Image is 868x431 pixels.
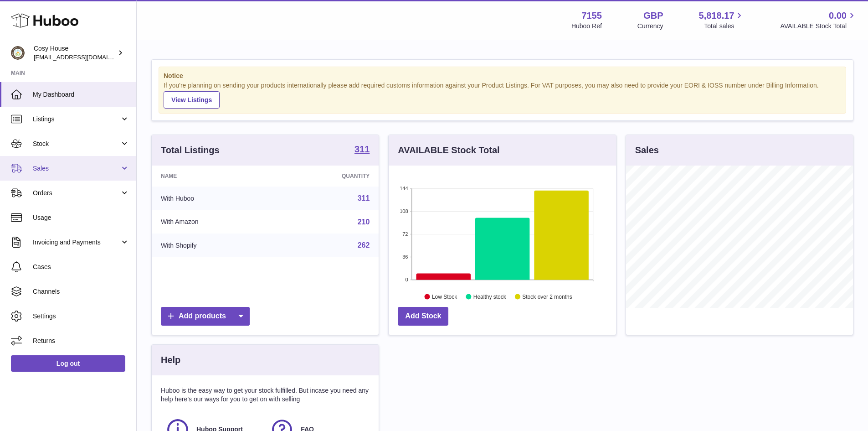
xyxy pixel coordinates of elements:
[34,53,134,61] span: [EMAIL_ADDRESS][DOMAIN_NAME]
[11,355,125,372] a: Log out
[33,189,120,197] span: Orders
[33,337,129,345] span: Returns
[161,386,370,404] p: Huboo is the easy way to get your stock fulfilled. But incase you need any help here's our ways f...
[152,234,276,257] td: With Shopify
[33,115,120,124] span: Listings
[643,10,663,22] strong: GBP
[637,22,663,31] div: Currency
[704,22,745,31] span: Total sales
[358,241,370,249] a: 262
[473,293,507,300] text: Healthy stock
[161,307,250,326] a: Add products
[152,210,276,234] td: With Amazon
[276,166,379,187] th: Quantity
[398,307,448,326] a: Add Stock
[33,287,129,296] span: Channels
[161,354,180,366] h3: Help
[571,22,602,31] div: Huboo Ref
[354,145,370,156] a: 311
[406,277,408,282] text: 0
[699,10,745,31] a: 5,818.17 Total sales
[33,312,129,321] span: Settings
[152,166,276,187] th: Name
[33,238,120,247] span: Invoicing and Payments
[523,293,572,300] text: Stock over 2 months
[33,90,129,99] span: My Dashboard
[581,10,602,22] strong: 7155
[780,10,857,31] a: 0.00 AVAILABLE Stock Total
[33,213,129,222] span: Usage
[354,145,370,154] strong: 311
[403,231,408,237] text: 72
[829,10,847,22] span: 0.00
[398,144,499,156] h3: AVAILABLE Stock Total
[152,187,276,210] td: With Huboo
[635,144,659,156] h3: Sales
[164,91,220,109] a: View Listings
[164,72,841,80] strong: Notice
[33,263,129,271] span: Cases
[33,140,120,148] span: Stock
[358,194,370,202] a: 311
[699,10,734,22] span: 5,818.17
[161,144,220,156] h3: Total Listings
[34,44,116,62] div: Cosy House
[780,22,857,31] span: AVAILABLE Stock Total
[400,208,408,214] text: 108
[403,254,408,260] text: 36
[358,218,370,226] a: 210
[164,81,841,109] div: If you're planning on sending your products internationally please add required customs informati...
[400,186,408,191] text: 144
[33,164,120,173] span: Sales
[432,293,457,300] text: Low Stock
[11,46,25,60] img: info@wholesomegoods.com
